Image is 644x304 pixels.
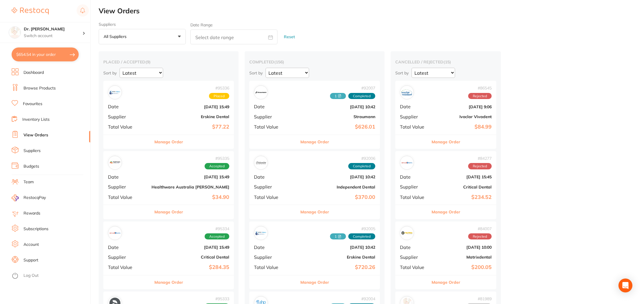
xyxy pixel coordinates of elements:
[154,275,183,289] button: Manage Order
[151,124,229,130] b: $77.22
[254,265,293,270] span: Total Value
[297,194,375,200] b: $370.00
[400,114,429,119] span: Supplier
[282,29,297,45] button: Reset
[103,70,117,76] p: Sort by
[297,175,375,179] b: [DATE] 10:42
[348,156,375,161] span: # 92006
[395,70,409,76] p: Sort by
[108,124,147,129] span: Total Value
[24,26,82,32] h4: Dr. Kim Carr
[24,179,34,185] a: Team
[151,194,229,200] b: $34.90
[109,87,120,98] img: Erskine Dental
[12,8,49,14] img: Restocq Logo
[108,174,147,180] span: Date
[434,114,492,119] b: Ivoclar Vivadent
[209,93,229,99] span: Placed
[249,70,263,76] p: Sort by
[12,271,89,281] button: Log Out
[24,148,41,154] a: Suppliers
[330,93,346,99] span: Received
[190,23,213,27] label: Date Range
[24,242,39,248] a: Account
[108,184,147,189] span: Supplier
[12,195,19,201] img: RestocqPay
[330,296,375,301] span: # 92004
[24,273,39,279] a: Log Out
[348,93,375,99] span: Completed
[9,27,21,38] img: Dr. Kim Carr
[400,195,429,200] span: Total Value
[24,164,39,169] a: Budgets
[108,195,147,200] span: Total Value
[108,245,147,250] span: Date
[99,7,644,15] h2: View Orders
[400,254,429,260] span: Supplier
[468,156,492,161] span: # 84277
[254,254,293,260] span: Supplier
[400,265,429,270] span: Total Value
[205,296,229,301] span: # 95333
[330,233,346,240] span: Received
[151,264,229,270] b: $284.35
[23,101,42,107] a: Favourites
[400,184,429,189] span: Supplier
[24,33,82,39] p: Switch account
[255,87,266,98] img: Straumann
[108,104,147,109] span: Date
[300,275,329,289] button: Manage Order
[401,228,412,239] img: Matrixdental
[254,104,293,109] span: Date
[99,29,186,45] button: All suppliers
[255,228,266,239] img: Erskine Dental
[434,124,492,130] b: $84.99
[24,257,38,263] a: Support
[468,86,492,90] span: # 86545
[468,226,492,231] span: # 84007
[151,175,229,179] b: [DATE] 15:49
[432,275,460,289] button: Manage Order
[297,105,375,109] b: [DATE] 10:42
[432,135,460,149] button: Manage Order
[330,86,375,90] span: # 92007
[400,104,429,109] span: Date
[12,47,79,61] button: $654.54 in your order
[24,195,46,201] span: RestocqPay
[434,264,492,270] b: $200.05
[400,174,429,180] span: Date
[249,59,380,65] h2: completed ( 156 )
[254,184,293,189] span: Supplier
[108,254,147,260] span: Supplier
[104,34,129,39] p: All suppliers
[401,157,412,168] img: Critical Dental
[103,221,234,290] div: Critical Dental#95334AcceptedDate[DATE] 15:49SupplierCritical DentalTotal Value$284.35Manage Order
[151,114,229,119] b: Erskine Dental
[434,185,492,189] b: Critical Dental
[22,117,50,122] a: Inventory Lists
[254,195,293,200] span: Total Value
[254,174,293,180] span: Date
[400,245,429,250] span: Date
[466,296,492,301] span: # 81989
[151,245,229,250] b: [DATE] 15:49
[297,124,375,130] b: $626.01
[24,132,48,138] a: View Orders
[190,30,277,44] input: Select date range
[205,156,229,161] span: # 95335
[108,114,147,119] span: Supplier
[12,195,46,201] a: RestocqPay
[255,157,266,168] img: Independent Dental
[103,81,234,149] div: Erskine Dental#95336PlacedDate[DATE] 15:49SupplierErskine DentalTotal Value$77.22Manage Order
[254,245,293,250] span: Date
[24,70,44,76] a: Dashboard
[300,205,329,219] button: Manage Order
[297,245,375,250] b: [DATE] 10:42
[297,264,375,270] b: $720.26
[434,175,492,179] b: [DATE] 15:45
[300,135,329,149] button: Manage Order
[468,163,492,169] span: Rejected
[205,163,229,169] span: Accepted
[297,255,375,259] b: Erskine Dental
[205,226,229,231] span: # 95334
